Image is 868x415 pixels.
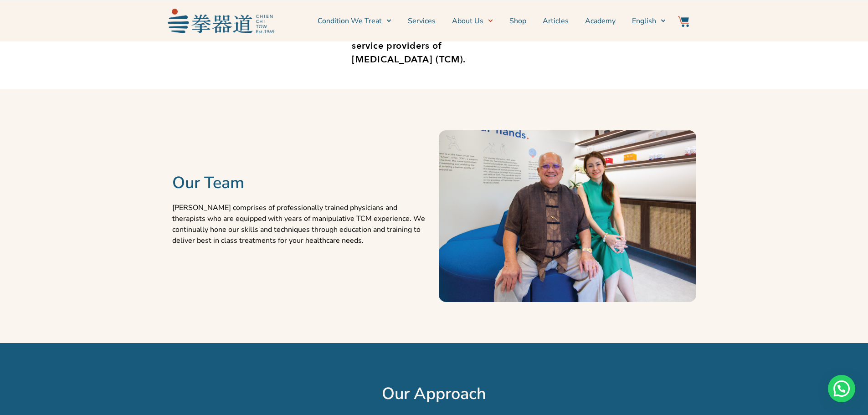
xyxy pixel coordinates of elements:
img: Untitled-3-01 [439,130,696,302]
nav: Menu [279,10,666,32]
a: About Us [452,10,493,32]
h2: Our Approach [115,384,753,404]
a: English [632,10,666,32]
a: Articles [543,10,569,32]
a: Academy [585,10,616,32]
a: Shop [509,10,526,32]
a: Services [408,10,436,32]
img: Website Icon-03 [678,16,689,27]
a: Condition We Treat [318,10,391,32]
span: English [632,15,656,26]
p: [PERSON_NAME] comprises of professionally trained physicians and therapists who are equipped with... [172,202,430,246]
h2: Our Team [172,173,430,193]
